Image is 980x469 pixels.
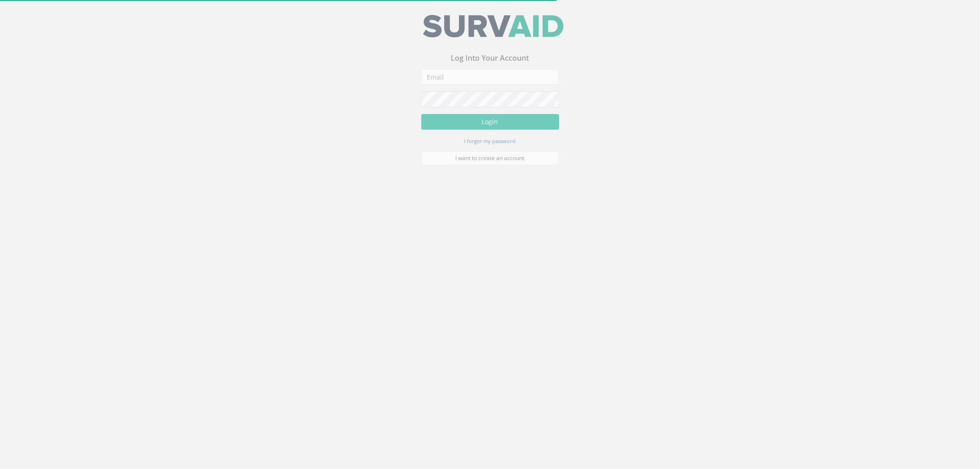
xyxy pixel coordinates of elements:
[421,118,559,133] button: Login
[465,141,516,148] small: I forgot my password
[421,155,559,169] a: I want to create an account
[421,58,559,66] h3: Log Into Your Account
[465,140,516,149] a: I forgot my password
[421,73,559,88] input: Email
